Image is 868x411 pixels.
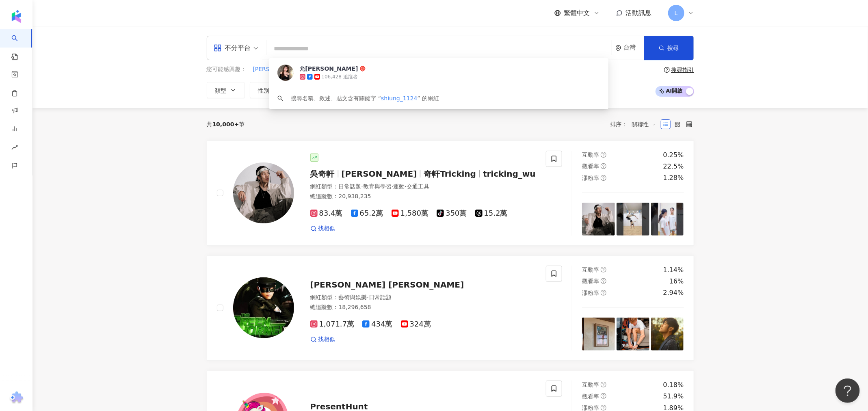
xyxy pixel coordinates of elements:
img: post-image [582,203,615,236]
span: question-circle [601,278,606,284]
div: 總追蹤數 ： 20,938,235 [310,193,537,201]
div: 總追蹤數 ： 18,296,658 [310,303,537,311]
img: post-image [651,318,684,350]
span: 1,071.7萬 [310,320,355,329]
button: 互動率 [342,82,385,98]
span: [PERSON_NAME] [307,65,354,74]
span: 運動 [393,183,405,190]
div: 51.9% [663,392,684,401]
span: 教育與學習 [363,183,392,190]
span: 繁體中文 [564,9,590,17]
div: 0.18% [663,381,684,389]
div: 16% [669,277,684,286]
span: question-circle [664,67,670,73]
span: 類型 [215,87,227,94]
span: 互動率 [582,381,599,388]
span: 關聯性 [632,118,656,131]
button: 更多篩選 [505,82,554,98]
iframe: Help Scout Beacon - Open [836,379,860,403]
span: 更多篩選 [522,87,545,93]
a: search [11,29,28,61]
span: 您可能感興趣： [207,65,247,74]
span: question-circle [601,405,606,411]
div: 0.25% [663,151,684,160]
span: · [367,294,369,301]
a: KOL Avatar[PERSON_NAME] [PERSON_NAME]網紅類型：藝術與娛樂·日常話題總追蹤數：18,296,6581,071.7萬434萬324萬找相似互動率question... [207,255,694,361]
span: 350萬 [437,209,467,218]
span: 搜尋 [668,45,679,51]
span: L [675,9,678,17]
div: 1.28% [663,173,684,182]
span: 性別 [258,87,270,94]
span: 奇軒Tricking [424,169,476,179]
img: post-image [617,203,649,236]
span: 互動率 [582,266,599,273]
a: 找相似 [310,225,336,233]
span: 434萬 [362,320,392,329]
div: 22.5% [663,162,684,171]
img: KOL Avatar [233,277,294,338]
span: 藝術與娛樂 [339,294,367,301]
span: 吳奇軒 [310,169,335,179]
span: 合作費用預估 [448,87,482,94]
span: Sha [382,65,393,74]
span: question-circle [601,175,606,181]
img: post-image [651,203,684,236]
img: chrome extension [9,392,24,405]
span: 漲粉率 [582,290,599,296]
span: 漲粉率 [582,175,599,181]
span: [PERSON_NAME] [PERSON_NAME] [310,280,464,290]
span: 觀看率 [582,278,599,284]
span: 10,000+ [212,121,239,128]
div: 共 筆 [207,121,245,128]
span: 15.2萬 [475,209,508,218]
button: 搜尋 [644,36,694,60]
div: 不分平台 [214,41,251,54]
span: · [361,183,363,190]
span: rise [11,139,18,158]
span: Shaq [361,65,375,74]
span: 日常話題 [339,183,361,190]
span: question-circle [601,152,606,158]
span: [PERSON_NAME] [342,169,417,179]
span: question-circle [601,393,606,399]
span: question-circle [601,163,606,169]
button: [PERSON_NAME] [253,65,301,74]
span: 追蹤數 [301,87,318,94]
div: 台灣 [624,44,644,51]
div: 網紅類型 ： [310,294,537,302]
span: 1,580萬 [392,209,429,218]
a: KOL Avatar吳奇軒[PERSON_NAME]奇軒Trickingtricking_wu網紅類型：日常話題·教育與學習·運動·交通工具總追蹤數：20,938,23583.4萬65.2萬1,... [207,141,694,246]
span: appstore [214,44,222,52]
span: 找相似 [318,335,336,344]
button: Sha [382,65,393,74]
a: 找相似 [310,335,336,344]
button: 合作費用預估 [439,82,500,98]
span: 日常話題 [369,294,392,301]
div: 搜尋指引 [671,67,694,73]
span: 互動率 [582,151,599,158]
button: 追蹤數 [293,82,337,98]
div: 排序： [610,118,661,131]
button: Shaq [361,65,376,74]
span: question-circle [601,267,606,273]
span: 漲粉率 [582,405,599,411]
span: 交通工具 [407,183,429,190]
span: [PERSON_NAME] [253,65,300,74]
span: · [392,183,393,190]
div: 1.14% [663,266,684,275]
button: 觀看率 [390,82,434,98]
img: post-image [617,318,649,350]
span: 65.2萬 [351,209,383,218]
span: 83.4萬 [310,209,343,218]
img: KOL Avatar [233,162,294,223]
span: 觀看率 [582,393,599,400]
span: question-circle [601,290,606,296]
button: 性別 [250,82,288,98]
span: tricking_wu [483,169,536,179]
span: 活動訊息 [626,9,652,17]
div: 網紅類型 ： [310,183,537,191]
span: 324萬 [401,320,431,329]
button: 類型 [207,82,245,98]
span: 觀看率 [399,87,416,94]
